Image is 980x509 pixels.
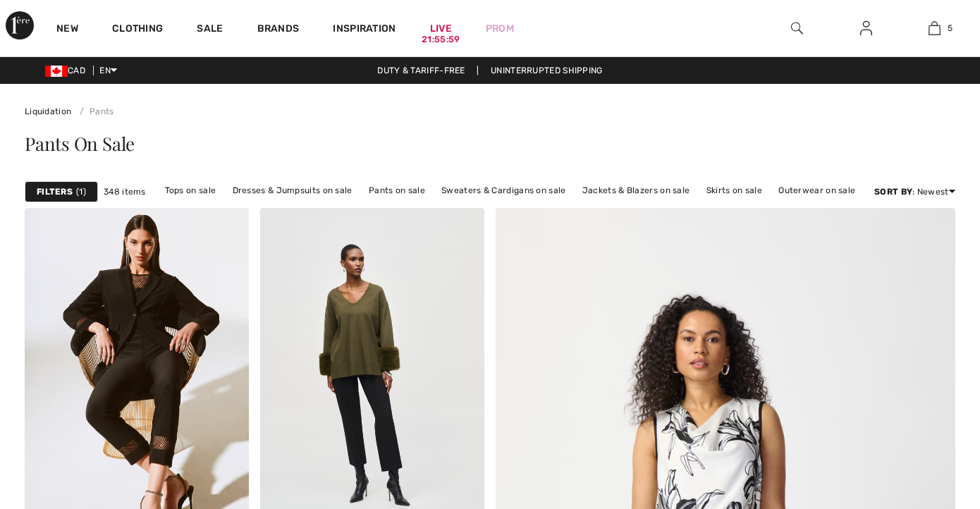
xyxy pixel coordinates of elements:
a: 5 [901,20,968,37]
a: Jackets & Blazers on sale [575,181,697,200]
div: : Newest [874,185,955,198]
a: New [56,23,78,37]
a: Pants [74,106,114,116]
span: 1 [76,185,86,198]
span: 5 [948,22,953,35]
img: 1ère Avenue [6,11,34,39]
span: Inspiration [333,23,396,37]
span: 348 items [104,185,146,198]
a: Pants on sale [362,181,432,200]
a: Live21:55:59 [430,21,452,36]
strong: Sort By [874,187,912,197]
img: Canadian Dollar [45,66,68,77]
a: Clothing [112,23,163,37]
a: Dresses & Jumpsuits on sale [226,181,360,200]
a: Prom [486,21,514,36]
a: Sign In [849,20,883,37]
a: Sale [197,23,223,37]
img: search the website [791,20,803,37]
img: My Bag [929,20,941,37]
span: EN [99,66,117,75]
a: Outerwear on sale [771,181,862,200]
span: Pants On Sale [25,131,135,156]
strong: Filters [37,185,73,198]
a: Brands [257,23,300,37]
a: Liquidation [25,106,71,116]
a: Skirts on sale [699,181,769,200]
div: 21:55:59 [422,33,460,47]
a: Tops on sale [158,181,223,200]
a: Sweaters & Cardigans on sale [434,181,572,200]
span: CAD [45,66,91,75]
img: My Info [860,20,872,37]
